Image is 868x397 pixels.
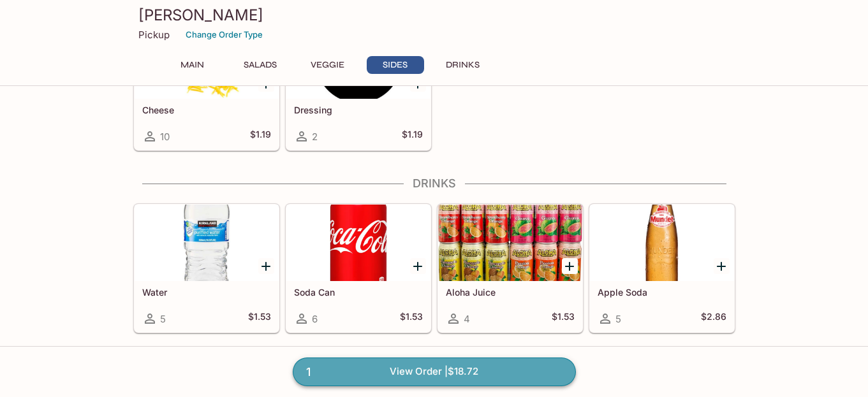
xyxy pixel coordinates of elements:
[402,129,423,144] h5: $1.19
[286,22,430,99] div: Dressing
[135,22,279,99] div: Cheese
[248,311,271,326] h5: $1.53
[298,363,318,381] span: 1
[286,205,430,281] div: Soda Can
[142,287,271,298] h5: Water
[164,56,221,74] button: Main
[160,131,170,143] span: 10
[293,357,576,386] a: 1View Order |$18.72
[250,129,271,144] h5: $1.19
[367,56,424,74] button: Sides
[135,205,279,281] div: Water
[286,22,431,150] a: Dressing2$1.19
[294,287,423,298] h5: Soda Can
[312,313,318,325] span: 6
[464,313,470,325] span: 4
[552,311,575,326] h5: $1.53
[258,258,274,274] button: Add Water
[232,56,289,74] button: Salads
[312,131,318,143] span: 2
[701,311,726,326] h5: $2.86
[446,287,575,298] h5: Aloha Juice
[138,29,170,41] p: Pickup
[598,287,726,298] h5: Apple Soda
[134,22,279,150] a: Cheese10$1.19
[180,25,268,45] button: Change Order Type
[138,5,730,25] h3: [PERSON_NAME]
[434,56,492,74] button: Drinks
[160,313,166,325] span: 5
[400,311,423,326] h5: $1.53
[562,258,578,274] button: Add Aloha Juice
[714,258,730,274] button: Add Apple Soda
[590,205,734,281] div: Apple Soda
[133,177,735,191] h4: Drinks
[142,105,271,115] h5: Cheese
[286,204,431,333] a: Soda Can6$1.53
[589,204,735,333] a: Apple Soda5$2.86
[134,204,279,333] a: Water5$1.53
[410,258,426,274] button: Add Soda Can
[438,204,583,333] a: Aloha Juice4$1.53
[294,105,423,115] h5: Dressing
[438,205,582,281] div: Aloha Juice
[299,56,357,74] button: Veggie
[615,313,621,325] span: 5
